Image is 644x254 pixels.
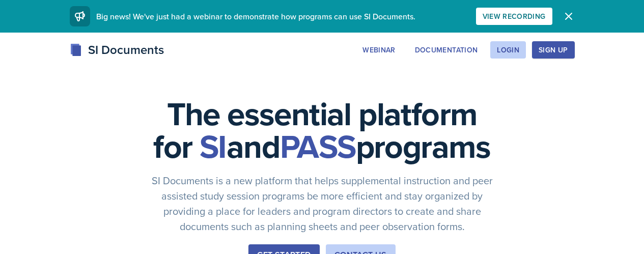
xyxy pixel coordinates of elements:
[70,41,164,59] div: SI Documents
[356,41,402,59] button: Webinar
[490,41,526,59] button: Login
[539,46,568,54] div: Sign Up
[415,46,478,54] div: Documentation
[96,11,415,22] span: Big news! We've just had a webinar to demonstrate how programs can use SI Documents.
[362,46,395,54] div: Webinar
[532,41,574,59] button: Sign Up
[476,8,552,25] button: View Recording
[408,41,485,59] button: Documentation
[483,12,546,20] div: View Recording
[497,46,519,54] div: Login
